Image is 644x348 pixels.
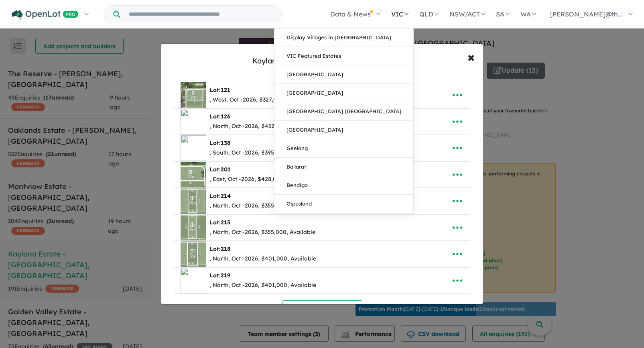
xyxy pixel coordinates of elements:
[209,245,230,252] b: Lot:
[274,176,413,195] a: Bendigo
[221,272,230,279] span: 219
[274,65,413,84] a: [GEOGRAPHIC_DATA]
[209,228,315,237] div: , North, Oct -2026, $355,000, Available
[209,139,230,147] b: Lot:
[274,158,413,176] a: Ballarat
[221,139,230,147] span: 138
[181,188,206,214] img: Kaylana%20Estate%20-%20Tarneit%20-%20Lot%20214___1753316537.jpg
[221,219,230,226] span: 215
[209,219,230,226] b: Lot:
[467,48,475,65] span: ×
[181,109,206,134] img: Kaylana%20Estate%20-%20Tarneit%20-%20Lot%20126___eagle_1580797_objects_m_1744689600.jpg
[274,47,413,65] a: VIC Featured Estates
[209,192,231,199] b: Lot:
[209,201,315,211] div: , North, Oct -2026, $355,000, Available
[209,166,231,173] b: Lot:
[221,166,231,173] span: 201
[274,102,413,121] a: [GEOGRAPHIC_DATA] [GEOGRAPHIC_DATA]
[209,95,313,105] div: , West, Oct -2026, $327,000, Available
[122,6,280,23] input: Try estate name, suburb, builder or developer
[209,86,230,94] b: Lot:
[181,268,206,293] img: Kaylana%20Estate%20-%20Tarneit%20-%20Lot%20219___eagle_1612498_objects_m_1750738860.jpg
[209,272,230,279] b: Lot:
[282,300,362,317] button: Create a new listing
[181,162,206,187] img: Kaylana%20Estate%20-%20Tarneit%20-%20Lot%20201___1753316508.jpg
[181,135,206,161] img: Kaylana%20Estate%20-%20Tarneit%20-%20Lot%20138___eagle_1580809_objects_m_1744689600.jpg
[274,195,413,213] a: Gippsland
[221,245,230,252] span: 218
[274,121,413,139] a: [GEOGRAPHIC_DATA]
[252,56,392,66] div: Kaylana Estate - [GEOGRAPHIC_DATA]
[181,82,206,108] img: Kaylana%20Estate%20-%20Tarneit%20-%20Lot%20121___1753316412.jpg
[181,241,206,267] img: Kaylana%20Estate%20-%20Tarneit%20-%20Lot%20218___1753316599.jpg
[209,148,315,158] div: , South, Oct -2026, $395,000, Available
[221,192,231,199] span: 214
[181,215,206,240] img: Kaylana%20Estate%20-%20Tarneit%20-%20Lot%20215___1753316569.jpg
[274,84,413,102] a: [GEOGRAPHIC_DATA]
[274,28,413,47] a: Display Villages in [GEOGRAPHIC_DATA]
[12,10,79,20] img: Openlot PRO Logo White
[209,254,316,264] div: , North, Oct -2026, $401,000, Available
[209,281,316,290] div: , North, Oct -2026, $401,000, Available
[550,10,623,18] span: [PERSON_NAME]@th...
[209,122,316,131] div: , North, Oct -2026, $432,000, Available
[274,139,413,158] a: Geelong
[221,113,230,120] span: 126
[221,86,230,94] span: 121
[209,175,313,184] div: , East, Oct -2026, $428,000, Available
[209,113,230,120] b: Lot:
